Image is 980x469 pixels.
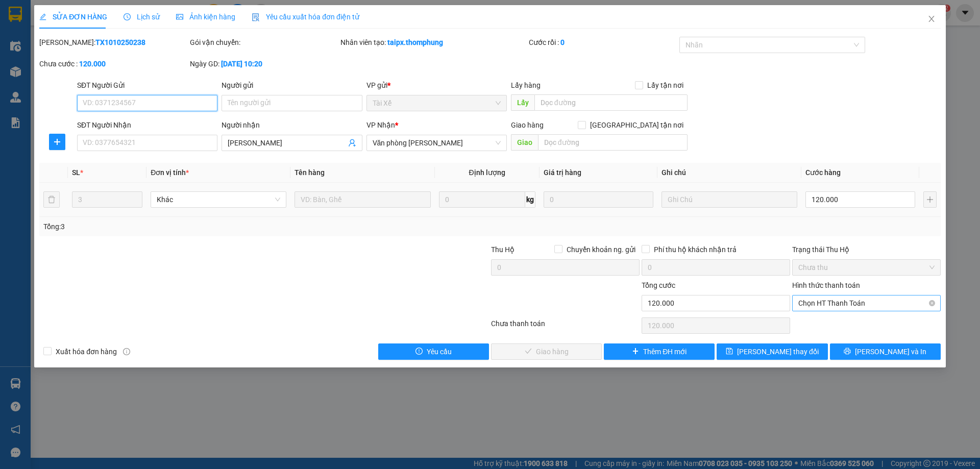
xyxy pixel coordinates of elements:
span: close-circle [929,300,935,306]
input: Dọc đường [538,134,688,151]
span: edit [39,13,46,20]
span: [PERSON_NAME] và In [855,346,926,357]
img: icon [252,13,260,21]
button: delete [43,191,60,208]
span: picture [176,13,183,20]
span: Yêu cầu xuất hóa đơn điện tử [252,13,359,21]
span: Đơn vị tính [151,168,189,177]
input: Ghi Chú [661,191,797,208]
span: exclamation-circle [415,348,423,356]
span: Giá trị hàng [544,168,581,177]
b: taipx.thomphung [387,38,443,46]
b: 0 [560,38,565,46]
span: Yêu cầu [427,346,452,357]
span: plus [632,348,639,356]
label: Hình thức thanh toán [792,281,860,289]
span: Phí thu hộ khách nhận trả [650,244,741,255]
span: Lịch sử [124,13,160,21]
span: Chưa thu [798,260,935,275]
b: [DATE] 10:20 [221,60,262,68]
span: user-add [348,139,356,147]
div: Chưa cước : [39,58,188,69]
button: Close [917,5,946,34]
th: Ghi chú [657,163,801,183]
span: Lấy [511,94,534,111]
span: SL [72,168,80,177]
div: Trạng thái Thu Hộ [792,244,941,255]
span: Lấy hàng [511,81,541,89]
span: [GEOGRAPHIC_DATA] tận nơi [586,119,688,131]
span: VP Nhận [366,121,395,129]
span: Giao [511,134,538,151]
span: [PERSON_NAME] thay đổi [737,346,819,357]
span: save [726,348,733,356]
input: VD: Bàn, Ghế [295,191,430,208]
button: printer[PERSON_NAME] và In [830,343,941,360]
span: Tên hàng [295,168,325,177]
div: Người nhận [222,119,362,131]
button: plus [49,134,65,150]
b: TX1010250238 [95,38,145,46]
span: Xuất hóa đơn hàng [52,346,121,357]
span: Lấy tận nơi [643,80,688,91]
div: Gói vận chuyển: [190,37,338,48]
span: Ảnh kiện hàng [176,13,235,21]
div: Người gửi [222,80,362,91]
div: SĐT Người Gửi [77,80,217,91]
span: Tổng cước [642,281,675,289]
div: Tổng: 3 [43,221,378,232]
div: [PERSON_NAME]: [39,37,188,48]
span: info-circle [123,348,130,355]
span: Chọn HT Thanh Toán [798,295,935,311]
span: Tài Xế [373,95,501,111]
span: kg [525,191,535,208]
div: Ngày GD: [190,58,338,69]
span: Thêm ĐH mới [643,346,687,357]
span: printer [844,348,851,356]
span: Khác [157,192,280,207]
span: plus [50,138,65,146]
span: Cước hàng [805,168,841,177]
span: Định lượng [469,168,505,177]
input: Dọc đường [534,94,688,111]
button: plus [923,191,937,208]
div: Nhân viên tạo: [340,37,527,48]
span: Chuyển khoản ng. gửi [562,244,640,255]
span: clock-circle [124,13,131,20]
input: 0 [544,191,653,208]
div: Chưa thanh toán [490,318,641,336]
b: 120.000 [79,60,106,68]
div: SĐT Người Nhận [77,119,217,131]
span: SỬA ĐƠN HÀNG [39,13,107,21]
span: close [927,15,936,23]
button: plusThêm ĐH mới [604,343,715,360]
button: save[PERSON_NAME] thay đổi [717,343,827,360]
div: Cước rồi : [529,37,677,48]
span: Giao hàng [511,121,544,129]
span: Văn phòng Quỳnh Lưu [373,135,501,151]
div: VP gửi [366,80,507,91]
button: exclamation-circleYêu cầu [378,343,489,360]
span: Thu Hộ [491,245,514,254]
button: checkGiao hàng [491,343,602,360]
